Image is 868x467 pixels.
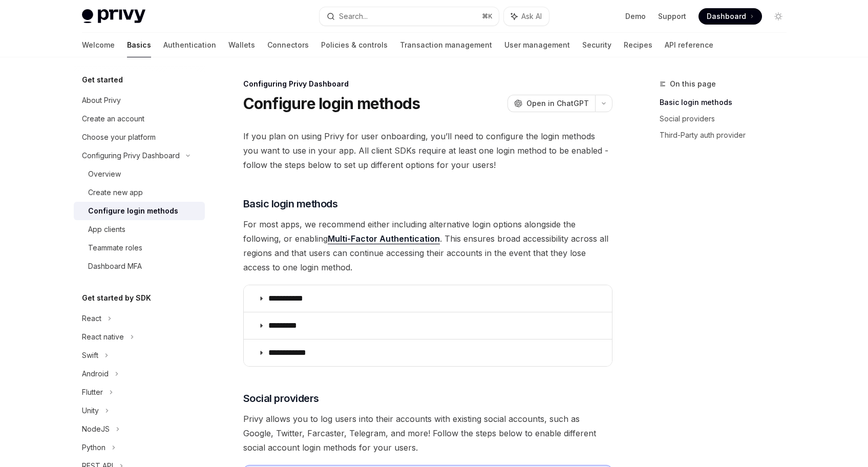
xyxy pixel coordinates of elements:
a: About Privy [74,91,205,110]
span: ⌘ K [482,12,493,20]
span: For most apps, we recommend either including alternative login options alongside the following, o... [243,217,612,274]
div: Create an account [82,113,144,125]
div: Configuring Privy Dashboard [243,79,612,89]
a: Policies & controls [321,33,388,57]
a: Transaction management [400,33,492,57]
a: Social providers [660,111,795,127]
a: Authentication [163,33,216,57]
a: Security [582,33,611,57]
div: Teammate roles [88,242,142,254]
div: React [82,312,101,325]
a: App clients [74,220,205,239]
div: Android [82,368,109,380]
a: Create an account [74,110,205,128]
span: Dashboard [707,11,746,22]
div: NodeJS [82,423,110,435]
a: Basic login methods [660,94,795,111]
div: About Privy [82,94,121,107]
a: Demo [625,11,646,22]
h1: Configure login methods [243,94,420,113]
span: Privy allows you to log users into their accounts with existing social accounts, such as Google, ... [243,412,612,455]
a: Dashboard MFA [74,257,205,275]
a: Connectors [267,33,309,57]
div: Choose your platform [82,131,156,143]
div: Configuring Privy Dashboard [82,150,180,162]
button: Toggle dark mode [770,8,787,25]
a: Wallets [228,33,255,57]
a: Support [658,11,686,22]
button: Open in ChatGPT [507,95,595,112]
a: Basics [127,33,151,57]
a: User management [504,33,570,57]
a: Multi-Factor Authentication [328,233,440,244]
span: If you plan on using Privy for user onboarding, you’ll need to configure the login methods you wa... [243,129,612,172]
span: On this page [670,78,716,90]
span: Social providers [243,391,319,406]
a: Third-Party auth provider [660,127,795,143]
a: Teammate roles [74,239,205,257]
img: light logo [82,9,145,24]
a: Welcome [82,33,115,57]
span: Open in ChatGPT [526,98,589,109]
a: Create new app [74,183,205,202]
span: Ask AI [521,11,542,22]
div: Create new app [88,186,143,199]
span: Basic login methods [243,197,338,211]
button: Ask AI [504,7,549,26]
div: React native [82,331,124,343]
a: Configure login methods [74,202,205,220]
div: App clients [88,223,125,236]
h5: Get started by SDK [82,292,151,304]
div: Python [82,441,105,454]
div: Swift [82,349,98,362]
div: Overview [88,168,121,180]
h5: Get started [82,74,123,86]
a: Recipes [624,33,652,57]
a: Choose your platform [74,128,205,146]
div: Search... [339,10,368,23]
button: Search...⌘K [320,7,499,26]
a: Overview [74,165,205,183]
div: Flutter [82,386,103,398]
div: Unity [82,405,99,417]
a: API reference [665,33,713,57]
a: Dashboard [698,8,762,25]
div: Configure login methods [88,205,178,217]
div: Dashboard MFA [88,260,142,272]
